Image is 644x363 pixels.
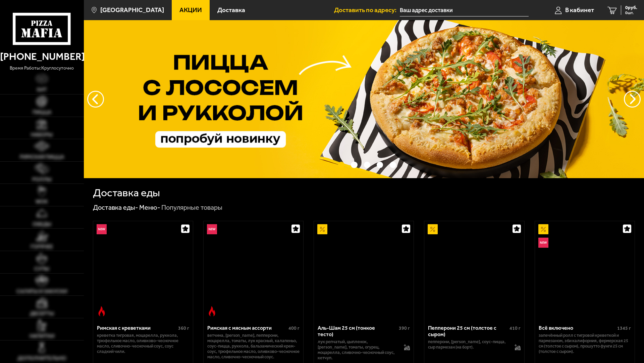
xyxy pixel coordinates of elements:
[377,162,383,168] button: точки переключения
[351,162,357,168] button: точки переключения
[139,203,160,211] a: Меню-
[207,333,300,360] p: ветчина, [PERSON_NAME], пепперони, моцарелла, томаты, лук красный, халапеньо, соус-пицца, руккола...
[509,325,521,331] span: 410 г
[207,224,217,234] img: Новинка
[338,162,344,168] button: точки переключения
[100,7,164,13] span: [GEOGRAPHIC_DATA]
[625,5,637,10] span: 0 руб.
[424,221,524,320] a: АкционныйПепперони 25 см (толстое с сыром)
[34,266,49,272] span: Супы
[400,4,529,16] input: Ваш адрес доставки
[317,224,327,234] img: Акционный
[217,7,245,13] span: Доставка
[33,110,51,115] span: Пицца
[538,238,548,248] img: Новинка
[624,91,641,108] button: предыдущий
[399,325,410,331] span: 390 г
[539,333,631,354] p: Запечённый ролл с тигровой креветкой и пармезаном, Эби Калифорния, Фермерская 25 см (толстое с сы...
[36,199,48,204] span: WOK
[161,203,222,212] div: Популярные товары
[204,221,303,320] a: НовинкаОстрое блюдоРимская с мясным ассорти
[179,7,202,13] span: Акции
[617,325,631,331] span: 1345 г
[20,154,64,160] span: Римская пицца
[32,177,52,182] span: Роллы
[390,162,396,168] button: точки переключения
[93,187,160,198] h1: Доставка еды
[318,339,397,361] p: лук репчатый, цыпленок, [PERSON_NAME], томаты, огурец, моцарелла, сливочно-чесночный соус, кетчуп.
[178,325,189,331] span: 360 г
[539,325,615,331] div: Всё включено
[535,221,635,320] a: АкционныйНовинкаВсё включено
[87,91,104,108] button: следующий
[37,87,47,92] span: Хит
[93,203,138,211] a: Доставка еды-
[538,224,548,234] img: Акционный
[31,244,53,249] span: Горячее
[30,333,54,339] span: Напитки
[17,356,66,361] span: Дополнительно
[93,221,193,320] a: НовинкаОстрое блюдоРимская с креветками
[31,132,53,137] span: Наборы
[207,306,217,316] img: Острое блюдо
[565,7,594,13] span: В кабинет
[318,325,397,337] div: Аль-Шам 25 см (тонкое тесто)
[97,306,107,316] img: Острое блюдо
[97,224,107,234] img: Новинка
[428,339,507,350] p: пепперони, [PERSON_NAME], соус-пицца, сыр пармезан (на борт).
[288,325,300,331] span: 400 г
[428,224,438,234] img: Акционный
[97,333,189,354] p: креветка тигровая, моцарелла, руккола, трюфельное масло, оливково-чесночное масло, сливочно-чесно...
[625,11,637,15] span: 0 шт.
[30,311,54,316] span: Десерты
[314,221,414,320] a: АкционныйАль-Шам 25 см (тонкое тесто)
[207,325,287,331] div: Римская с мясным ассорти
[428,325,507,337] div: Пепперони 25 см (толстое с сыром)
[97,325,176,331] div: Римская с креветками
[16,289,67,294] span: Салаты и закуски
[33,221,51,227] span: Обеды
[364,162,370,168] button: точки переключения
[334,7,400,13] span: Доставить по адресу:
